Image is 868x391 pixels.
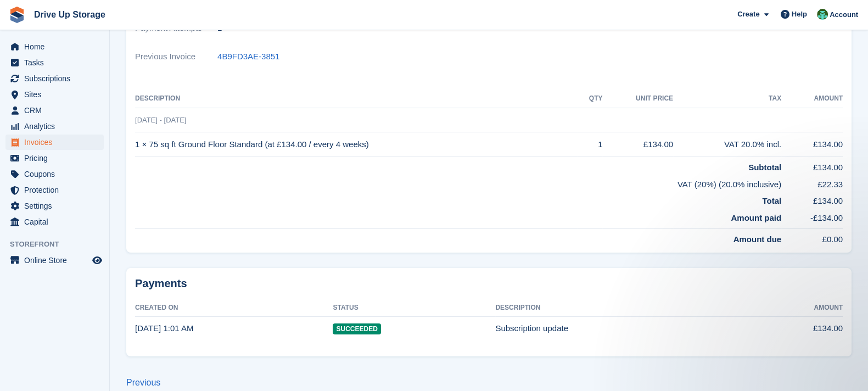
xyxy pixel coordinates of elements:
[30,5,110,24] a: Drive Up Storage
[602,90,673,108] th: Unit Price
[673,138,781,151] div: VAT 20.0% incl.
[24,119,90,134] span: Analytics
[135,277,843,291] h2: Payments
[333,299,495,317] th: Status
[5,253,104,268] a: menu
[135,51,217,63] span: Previous Invoice
[781,90,843,108] th: Amount
[495,316,742,340] td: Subscription update
[10,239,109,250] span: Storefront
[5,71,104,86] a: menu
[91,254,104,267] a: Preview store
[781,208,843,229] td: -£134.00
[135,299,333,317] th: Created On
[495,299,742,317] th: Description
[135,174,781,191] td: VAT (20%) (20.0% inclusive)
[5,55,104,70] a: menu
[577,132,603,157] td: 1
[673,90,781,108] th: Tax
[781,174,843,191] td: £22.33
[731,213,781,222] strong: Amount paid
[577,90,603,108] th: QTY
[762,196,781,205] strong: Total
[748,163,781,172] strong: Subtotal
[602,132,673,157] td: £134.00
[135,90,577,108] th: Description
[5,119,104,134] a: menu
[24,198,90,214] span: Settings
[781,191,843,208] td: £134.00
[5,214,104,230] a: menu
[217,51,279,63] a: 4B9FD3AE-3851
[24,135,90,150] span: Invoices
[817,9,828,20] img: Camille
[830,9,858,20] span: Account
[24,150,90,166] span: Pricing
[5,39,104,54] a: menu
[742,299,843,317] th: Amount
[24,71,90,86] span: Subscriptions
[135,132,577,157] td: 1 × 75 sq ft Ground Floor Standard (at £134.00 / every 4 weeks)
[737,9,759,20] span: Create
[733,234,782,244] strong: Amount due
[5,135,104,150] a: menu
[5,166,104,182] a: menu
[5,198,104,214] a: menu
[5,150,104,166] a: menu
[5,87,104,102] a: menu
[781,157,843,174] td: £134.00
[781,132,843,157] td: £134.00
[742,316,843,340] td: £134.00
[792,9,807,20] span: Help
[24,182,90,198] span: Protection
[333,323,380,334] span: Succeeded
[24,214,90,230] span: Capital
[5,182,104,198] a: menu
[24,253,90,268] span: Online Store
[126,378,160,387] a: Previous
[24,39,90,54] span: Home
[24,166,90,182] span: Coupons
[24,87,90,102] span: Sites
[135,323,193,333] time: 2025-09-08 00:01:07 UTC
[5,103,104,118] a: menu
[135,116,186,124] span: [DATE] - [DATE]
[9,7,25,23] img: stora-icon-8386f47178a22dfd0bd8f6a31ec36ba5ce8667c1dd55bd0f319d3a0aa187defe.svg
[24,55,90,70] span: Tasks
[781,229,843,246] td: £0.00
[24,103,90,118] span: CRM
